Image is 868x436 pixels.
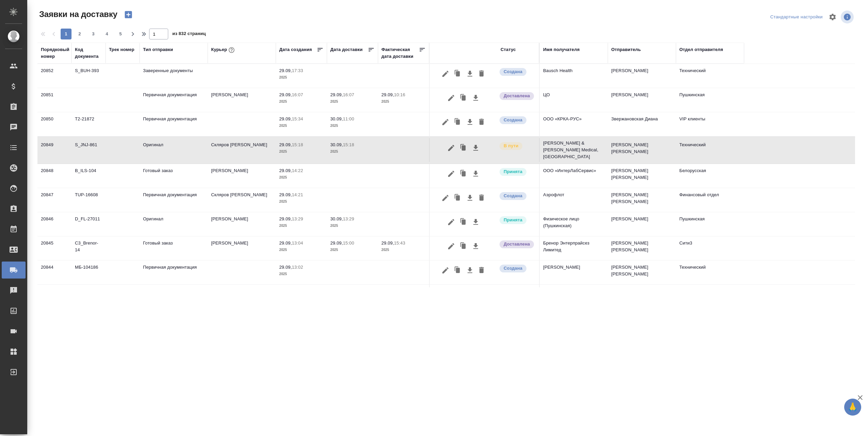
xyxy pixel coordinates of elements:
[499,216,536,225] div: Курьер назначен
[499,141,536,151] div: Заявка принята в работу
[140,88,208,112] td: Первичная документация
[504,192,522,199] p: Создана
[292,265,303,270] p: 13:02
[457,141,470,154] button: Клонировать
[74,29,85,39] button: 2
[676,188,744,212] td: Финансовый отдел
[676,64,744,88] td: Технический
[676,285,744,308] td: Сити3
[279,222,323,229] p: 2025
[476,116,487,129] button: Удалить
[292,92,303,97] p: 16:07
[292,240,303,246] p: 13:04
[279,142,292,147] p: 29.09,
[37,64,72,88] td: 20852
[37,285,72,308] td: 20843
[140,64,208,88] td: Заверенные документы
[109,46,135,53] div: Трек номер
[445,216,457,229] button: Редактировать
[72,212,106,236] td: D_FL-27011
[540,112,608,136] td: ООО «КРКА-РУС»
[676,112,744,136] td: VIP клиенты
[470,141,482,154] button: Скачать
[608,164,676,188] td: [PERSON_NAME] [PERSON_NAME]
[381,92,394,97] p: 29.09,
[37,236,72,260] td: 20845
[279,148,323,155] p: 2025
[504,217,522,223] p: Принята
[330,142,343,147] p: 30.09,
[343,92,354,97] p: 16:07
[330,216,343,221] p: 30.09,
[470,91,482,104] button: Скачать
[540,285,608,308] td: ООО «Бортон»
[279,122,323,129] p: 2025
[292,68,303,73] p: 17:33
[101,29,112,39] button: 4
[279,74,323,81] p: 2025
[540,261,608,284] td: [PERSON_NAME]
[676,261,744,284] td: Технический
[75,46,102,60] div: Код документа
[211,46,236,54] div: Курьер
[457,216,470,229] button: Клонировать
[279,68,292,73] p: 29.09,
[540,64,608,88] td: Bausch Health
[476,264,487,277] button: Удалить
[279,168,292,173] p: 29.09,
[611,46,641,53] div: Отправитель
[504,241,530,248] p: Доставлена
[41,46,69,60] div: Порядковый номер
[279,98,323,105] p: 2025
[37,164,72,188] td: 20848
[37,138,72,162] td: 20849
[476,67,487,80] button: Удалить
[37,112,72,136] td: 20850
[140,212,208,236] td: Оригинал
[451,264,464,277] button: Клонировать
[343,216,354,221] p: 13:29
[824,9,841,25] span: Настроить таблицу
[445,141,457,154] button: Редактировать
[608,64,676,88] td: [PERSON_NAME]
[540,236,608,260] td: Бренор Энтерпрайсез Лимитед
[115,31,126,37] span: 5
[499,91,536,101] div: Документы доставлены, фактическая дата доставки проставиться автоматически
[440,264,451,277] button: Редактировать
[172,30,206,39] span: из 832 страниц
[540,164,608,188] td: ООО «ИнтерЛабСервис»
[72,261,106,284] td: МБ-104186
[499,240,536,249] div: Документы доставлены, фактическая дата доставки проставиться автоматически
[330,148,375,155] p: 2025
[543,46,580,53] div: Имя получателя
[88,29,99,39] button: 3
[540,212,608,236] td: Физическое лицо (Пушкинская)
[608,188,676,212] td: [PERSON_NAME] [PERSON_NAME]
[140,285,208,308] td: Готовый заказ
[279,271,323,278] p: 2025
[101,31,112,37] span: 4
[330,46,363,53] div: Дата доставки
[504,93,530,99] p: Доставлена
[540,188,608,212] td: Аэрофлот
[445,240,457,253] button: Редактировать
[279,192,292,197] p: 29.09,
[676,236,744,260] td: Сити3
[499,264,536,273] div: Новая заявка, еще не передана в работу
[499,167,536,177] div: Курьер назначен
[381,240,394,246] p: 29.09,
[504,168,522,175] p: Принята
[457,240,470,253] button: Клонировать
[343,142,354,147] p: 15:18
[381,247,426,253] p: 2025
[679,46,723,53] div: Отдел отправителя
[72,138,106,162] td: S_JNJ-861
[769,12,824,22] div: split button
[676,138,744,162] td: Технический
[394,92,405,97] p: 10:16
[330,98,375,105] p: 2025
[608,261,676,284] td: [PERSON_NAME] [PERSON_NAME]
[292,192,303,197] p: 14:21
[608,236,676,260] td: [PERSON_NAME] [PERSON_NAME]
[440,67,451,80] button: Редактировать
